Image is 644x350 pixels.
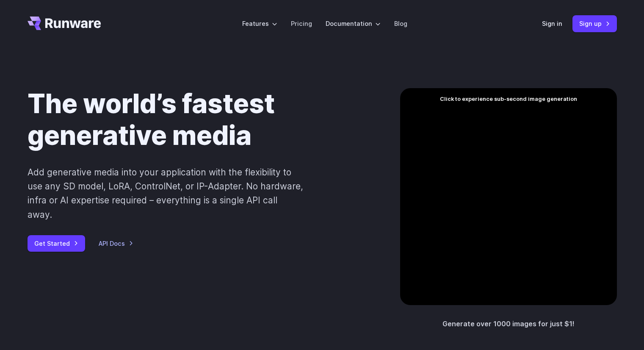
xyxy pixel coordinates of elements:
label: Features [242,19,277,28]
a: Get Started [28,235,85,252]
a: Blog [394,19,407,28]
a: Pricing [291,19,312,28]
p: Add generative media into your application with the flexibility to use any SD model, LoRA, Contro... [28,165,304,222]
label: Documentation [326,19,381,28]
a: Go to / [28,17,101,30]
h1: The world’s fastest generative media [28,88,373,152]
a: Sign in [542,19,562,28]
a: Sign up [572,15,617,32]
a: API Docs [99,239,133,248]
p: Generate over 1000 images for just $1! [442,319,575,330]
